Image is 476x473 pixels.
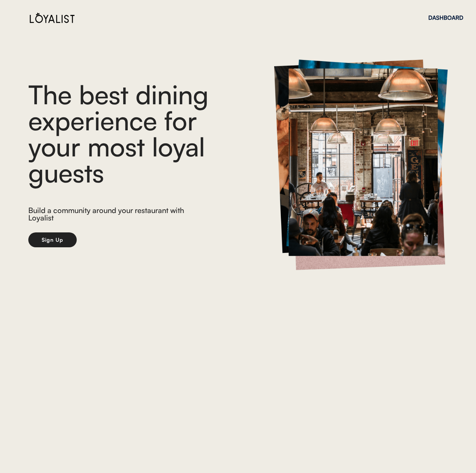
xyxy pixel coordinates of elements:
div: DASHBOARD [428,15,463,20]
div: The best dining experience for your most loyal guests [28,81,252,185]
img: https%3A%2F%2Fcad833e4373cb143c693037db6b1f8a3.cdn.bubble.io%2Ff1706310385766x357021172207471900%... [274,60,448,270]
div: Build a community around your restaurant with Loyalist [28,207,191,223]
button: Sign Up [28,232,77,247]
img: Loyalist%20Logo%20Black.svg [30,12,74,23]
